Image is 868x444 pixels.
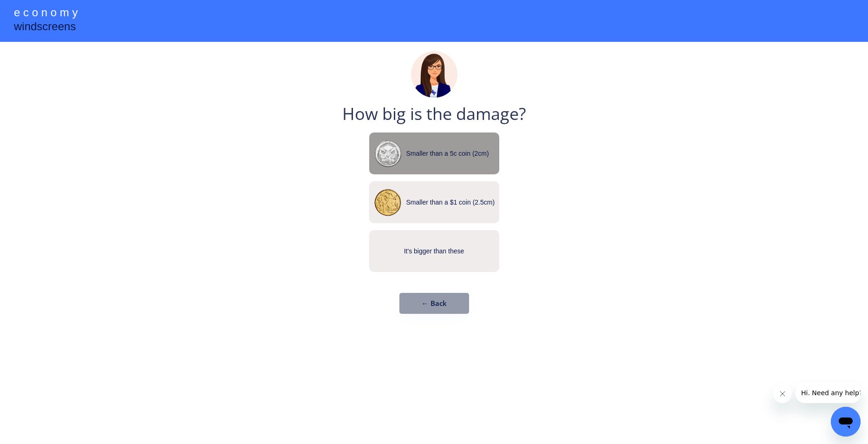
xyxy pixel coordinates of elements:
div: It's bigger than these [388,247,481,256]
span: Hi. Need any help? [6,7,67,14]
img: 5_cent_coin.png [374,140,402,168]
img: 1_dollar_coin.png [374,189,402,216]
div: How big is the damage? [342,102,526,126]
div: windscreens [14,19,76,37]
img: madeline.png [411,51,457,98]
iframe: Button to launch messaging window [831,407,861,437]
iframe: Close message [773,384,792,403]
div: e c o n o m y [14,5,78,22]
iframe: Message from company [796,383,861,403]
div: Smaller than a 5c coin (2cm) [406,149,499,159]
button: ← Back [399,293,469,314]
div: Smaller than a $1 coin (2.5cm) [406,198,499,207]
